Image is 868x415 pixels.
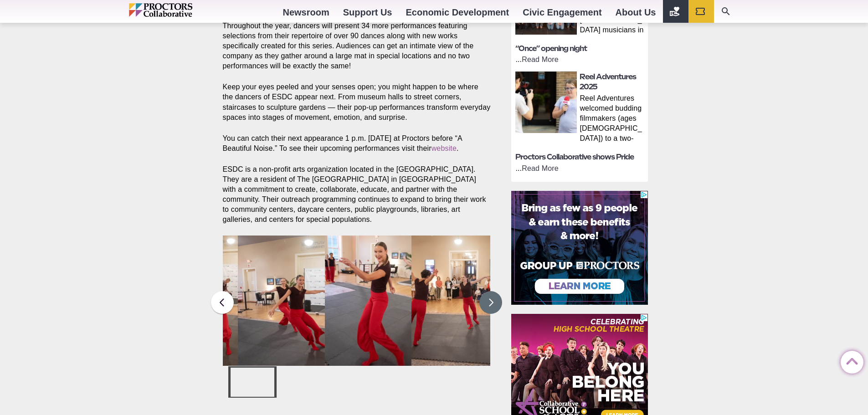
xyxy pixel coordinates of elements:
p: Reel Adventures welcomed budding filmmakers (ages [DEMOGRAPHIC_DATA]) to a two-week, hands-on jou... [580,93,645,145]
p: You can catch their next appearance 1 p.m. [DATE] at Proctors before “A Beautiful Noise.” To see ... [223,133,491,154]
a: Read More [522,56,559,63]
button: Previous slide [211,291,234,314]
img: Proctors logo [129,3,231,17]
a: website [431,144,457,152]
a: Reel Adventures 2025 [580,72,636,91]
iframe: Advertisement [511,191,648,305]
a: “Once” opening night [515,44,587,53]
a: Back to Top [841,351,859,369]
p: Throughout the year, dancers will present 34 more performances featuring selections from their re... [223,21,491,71]
p: Keep your eyes peeled and your senses open; you might happen to be where the dancers of ESDC appe... [223,82,491,122]
a: Read More [522,164,559,172]
p: ESDC is a non-profit arts organization located in the [GEOGRAPHIC_DATA]. They are a resident of T... [223,164,491,225]
button: Next slide [479,291,502,314]
p: ... [515,55,645,65]
p: ... [515,164,645,174]
img: thumbnail: Reel Adventures 2025 [515,72,577,133]
a: Proctors Collaborative shows Pride [515,153,634,161]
